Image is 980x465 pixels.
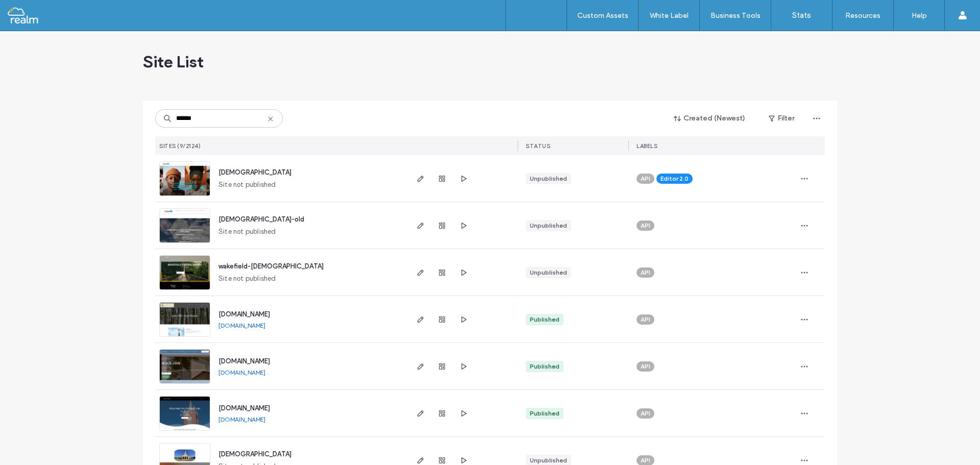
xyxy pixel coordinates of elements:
span: Site List [143,52,204,72]
label: Help [912,11,927,20]
label: Resources [845,11,880,20]
a: [DOMAIN_NAME] [218,322,265,329]
label: Custom Assets [577,11,628,20]
span: STATUS [526,142,550,150]
label: White Label [650,11,689,20]
a: [DEMOGRAPHIC_DATA]-old [218,215,304,223]
a: [DOMAIN_NAME] [218,369,265,376]
span: Site not published [218,180,276,190]
span: Editor 2.0 [660,174,689,183]
label: Business Tools [710,11,761,20]
a: [DOMAIN_NAME] [218,404,270,412]
span: Help [23,7,44,16]
label: Sites [528,11,545,20]
a: wakefield-[DEMOGRAPHIC_DATA] [218,262,324,270]
span: LABELS [636,142,657,150]
span: SITES (9/2124) [159,142,201,150]
a: [DOMAIN_NAME] [218,415,265,423]
span: API [641,174,650,183]
label: Stats [792,11,811,20]
span: API [641,221,650,230]
div: Unpublished [530,268,567,277]
a: [DEMOGRAPHIC_DATA] [218,450,291,458]
div: Published [530,315,559,324]
span: Site not published [218,227,276,237]
a: [DEMOGRAPHIC_DATA] [218,168,291,176]
div: Unpublished [530,221,567,230]
span: API [641,409,650,418]
span: Site not published [218,274,276,284]
div: Published [530,362,559,371]
a: [DOMAIN_NAME] [218,310,270,318]
div: Published [530,409,559,418]
a: [DOMAIN_NAME] [218,357,270,365]
span: API [641,268,650,277]
button: Created (Newest) [665,110,754,127]
button: Filter [758,110,804,127]
span: API [641,456,650,465]
div: Unpublished [530,456,567,465]
div: Unpublished [530,174,567,183]
span: API [641,362,650,371]
span: API [641,315,650,324]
